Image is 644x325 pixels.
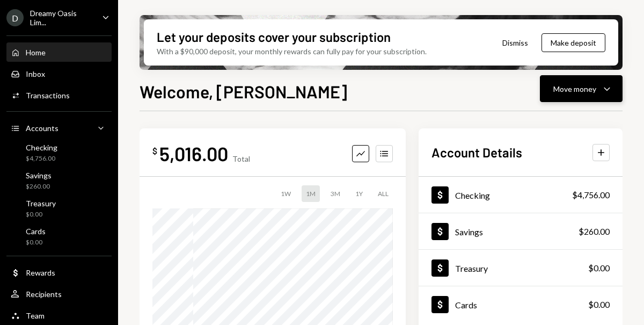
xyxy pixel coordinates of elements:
[455,300,477,310] div: Cards
[540,75,623,102] button: Move money
[419,177,623,213] a: Checking$4,756.00
[6,64,112,83] a: Inbox
[26,227,46,236] div: Cards
[326,185,345,202] div: 3M
[302,185,320,202] div: 1M
[553,83,596,95] div: Move money
[30,9,93,27] div: Dreamy Oasis Lim...
[6,223,112,249] a: Cards$0.00
[140,81,347,102] h1: Welcome, [PERSON_NAME]
[351,185,367,202] div: 1Y
[157,28,391,46] div: Let your deposits cover your subscription
[6,263,112,282] a: Rewards
[6,196,112,221] a: Treasury$0.00
[232,154,250,163] div: Total
[541,33,605,52] button: Make deposit
[26,238,46,247] div: $0.00
[374,185,393,202] div: ALL
[26,69,45,78] div: Inbox
[455,190,490,200] div: Checking
[6,168,112,193] a: Savings$260.00
[6,42,112,62] a: Home
[419,250,623,286] a: Treasury$0.00
[26,311,45,320] div: Team
[419,286,623,322] a: Cards$0.00
[159,141,228,165] div: 5,016.00
[431,143,522,161] h2: Account Details
[6,140,112,165] a: Checking$4,756.00
[276,185,295,202] div: 1W
[26,199,56,208] div: Treasury
[6,118,112,138] a: Accounts
[26,48,46,57] div: Home
[26,210,56,219] div: $0.00
[455,227,483,237] div: Savings
[26,171,52,180] div: Savings
[6,9,24,26] div: D
[588,262,610,275] div: $0.00
[419,213,623,249] a: Savings$260.00
[455,263,488,273] div: Treasury
[6,306,112,325] a: Team
[26,91,70,100] div: Transactions
[6,284,112,304] a: Recipients
[26,268,55,277] div: Rewards
[6,85,112,105] a: Transactions
[26,290,62,299] div: Recipients
[572,189,610,201] div: $4,756.00
[579,225,610,238] div: $260.00
[26,182,52,191] div: $260.00
[26,154,57,163] div: $4,756.00
[152,146,157,156] div: $
[489,30,541,55] button: Dismiss
[157,46,427,57] div: With a $90,000 deposit, your monthly rewards can fully pay for your subscription.
[26,124,58,133] div: Accounts
[26,143,57,152] div: Checking
[588,298,610,311] div: $0.00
